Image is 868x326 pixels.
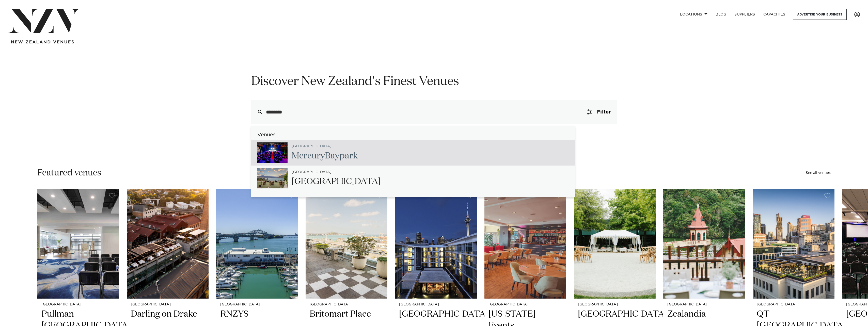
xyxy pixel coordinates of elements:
h1: Discover New Zealand's Finest Venues [251,74,617,90]
a: See all venues [806,171,831,175]
img: u9nKXIMYQJLV3Km7Dm1lVX32e6LWtMIRkkzdojQd.jpg [257,168,288,188]
h6: Venues [251,132,575,138]
small: [GEOGRAPHIC_DATA] [41,303,115,306]
img: Ye4BFRPH7o2u28eksurMDf3ro4QK72Zam15RklMB.jpg [257,142,288,163]
button: Filter [581,100,617,124]
small: [GEOGRAPHIC_DATA] [292,170,332,174]
small: [GEOGRAPHIC_DATA] [667,303,741,306]
img: Dining area at Texas Events in Auckland [484,189,566,299]
img: new-zealand-venues-text.png [11,40,74,44]
a: Capacities [759,9,790,20]
span: Mercury [292,152,325,160]
span: Filter [597,109,611,115]
small: [GEOGRAPHIC_DATA] [292,144,332,148]
img: nzv-logo.png [8,9,80,33]
small: [GEOGRAPHIC_DATA] [578,303,652,306]
a: BLOG [712,9,730,20]
small: [GEOGRAPHIC_DATA] [399,303,473,306]
small: [GEOGRAPHIC_DATA] [220,303,294,306]
a: SUPPLIERS [730,9,759,20]
a: Locations [676,9,712,20]
small: [GEOGRAPHIC_DATA] [131,303,204,306]
small: [GEOGRAPHIC_DATA] [310,303,383,306]
img: Aerial view of Darling on Drake [127,189,209,299]
h2: [GEOGRAPHIC_DATA] [292,176,381,187]
img: Sofitel Auckland Viaduct Harbour hotel venue [395,189,477,299]
small: [GEOGRAPHIC_DATA] [757,303,830,306]
a: Advertise your business [793,9,847,20]
small: [GEOGRAPHIC_DATA] [488,303,562,306]
h2: Featured venues [37,167,101,179]
h2: Baypark [292,150,358,162]
img: Rātā Cafe at Zealandia [663,189,745,299]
